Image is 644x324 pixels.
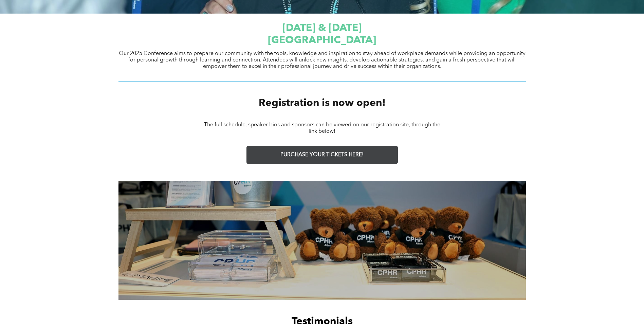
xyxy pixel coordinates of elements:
[204,122,440,134] span: The full schedule, speaker bios and sponsors can be viewed on our registration site, through the ...
[280,152,364,158] span: PURCHASE YOUR TICKETS HERE!
[282,23,362,33] span: [DATE] & [DATE]
[259,98,386,108] span: Registration is now open!
[119,51,526,69] span: Our 2025 Conference aims to prepare our community with the tools, knowledge and inspiration to st...
[246,146,398,164] a: PURCHASE YOUR TICKETS HERE!
[268,35,376,46] span: [GEOGRAPHIC_DATA]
